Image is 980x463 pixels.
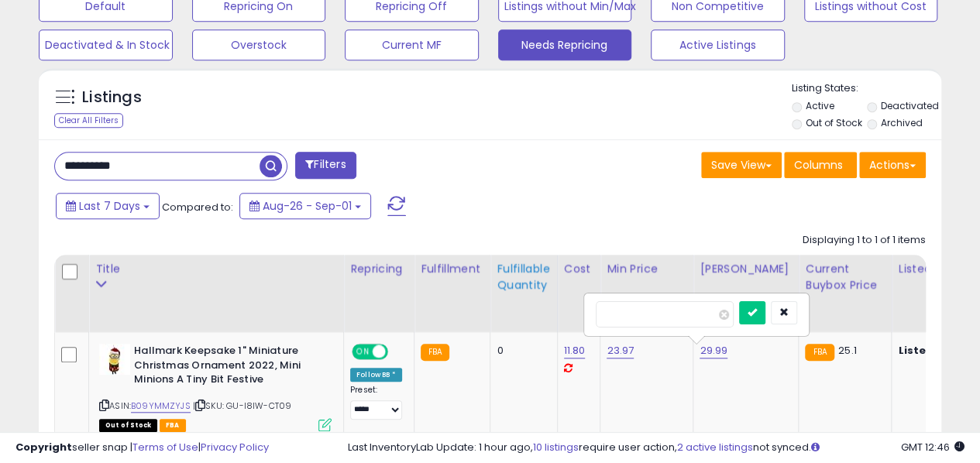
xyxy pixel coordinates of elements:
b: Listed Price: [898,343,968,358]
div: ASIN: [99,344,332,430]
a: 11.80 [564,343,586,358]
strong: Copyright [15,440,72,454]
div: Preset: [350,385,402,420]
button: Active Listings [651,29,785,60]
div: Clear All Filters [54,113,123,128]
div: Current Buybox Price [805,261,885,293]
span: Columns [794,157,843,173]
span: Last 7 Days [79,198,140,214]
div: Follow BB * [350,368,402,382]
div: Last InventoryLab Update: 1 hour ago, require user action, not synced. [348,441,965,455]
b: Hallmark Keepsake 1" Miniature Christmas Ornament 2022, Mini Minions A Tiny Bit Festive [134,344,322,391]
small: FBA [421,344,449,361]
div: Repricing [350,261,407,277]
div: Fulfillable Quantity [497,261,550,293]
div: Title [95,261,337,277]
a: 2 active listings [677,440,753,454]
button: Overstock [192,29,326,60]
button: Current MF [345,29,479,60]
label: Archived [881,116,923,129]
span: Aug-26 - Sep-01 [263,198,352,214]
a: 29.99 [700,343,727,358]
div: [PERSON_NAME] [700,261,792,277]
span: All listings that are currently out of stock and unavailable for purchase on Amazon [99,419,157,432]
label: Active [805,99,834,112]
button: Columns [784,152,857,178]
button: Save View [701,152,782,178]
a: Terms of Use [132,440,198,454]
a: B09YMMZYJS [131,400,191,413]
a: 23.97 [607,343,634,358]
span: OFF [386,345,411,358]
label: Out of Stock [805,116,861,129]
img: 31NySXkOH6L._SL40_.jpg [99,344,130,375]
label: Deactivated [881,99,939,112]
span: ON [353,345,373,358]
div: Fulfillment [421,261,483,277]
div: Min Price [607,261,686,277]
button: Deactivated & In Stock [39,29,173,60]
a: Privacy Policy [201,440,269,454]
button: Aug-26 - Sep-01 [239,193,371,219]
span: | SKU: GU-I8IW-CT09 [193,400,291,412]
div: Cost [564,261,594,277]
div: 0 [497,344,545,358]
span: 25.1 [838,343,857,358]
span: Compared to: [162,200,233,214]
span: FBA [160,419,186,432]
button: Needs Repricing [498,29,632,60]
a: 10 listings [533,440,579,454]
button: Filters [295,152,356,179]
button: Actions [859,152,926,178]
h5: Listings [82,87,142,108]
small: FBA [805,344,834,361]
div: seller snap | | [15,441,269,455]
button: Last 7 Days [56,193,160,219]
div: Displaying 1 to 1 of 1 items [803,233,926,248]
span: 2025-09-10 12:46 GMT [901,440,965,454]
p: Listing States: [792,81,941,96]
